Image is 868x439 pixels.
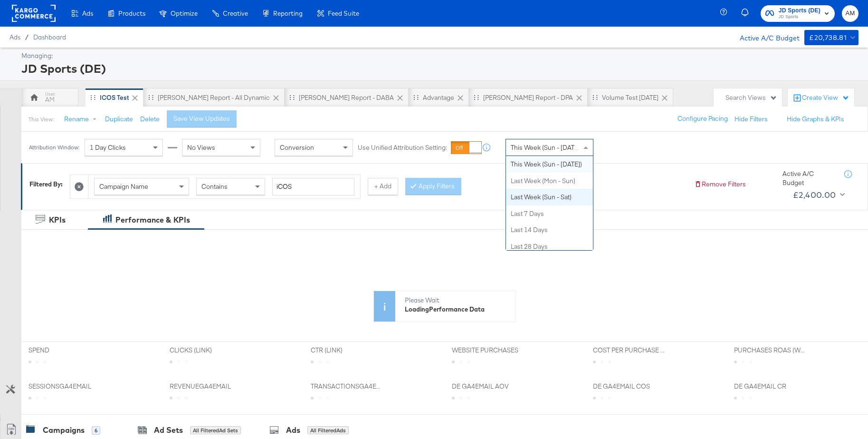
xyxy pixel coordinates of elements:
div: Drag to reorder tab [90,95,95,100]
div: Performance & KPIs [115,215,190,225]
span: / [20,33,33,41]
span: Reporting [273,10,303,17]
a: Dashboard [33,33,66,41]
button: Rename [57,111,107,128]
div: Drag to reorder tab [413,95,419,100]
div: Ad Sets [154,425,183,436]
span: Optimize [171,10,198,17]
div: Managing: [21,51,856,60]
label: Use Unified Attribution Setting: [358,143,447,152]
div: Drag to reorder tab [592,95,598,100]
button: Duplicate [105,115,133,124]
div: Search Views [725,93,777,102]
button: £2,400.00 [789,187,847,203]
div: £20,738.81 [809,32,847,44]
span: No Views [187,143,215,152]
div: This Week (Sun - [DATE]) [506,156,593,173]
div: Last 14 Days [506,222,593,238]
div: Filtered By: [29,180,63,189]
button: Delete [140,115,160,124]
div: Drag to reorder tab [474,95,479,100]
div: Active A/C Budget [730,30,800,44]
div: All Filtered Ads [307,426,349,435]
span: Contains [201,182,228,191]
div: [PERSON_NAME] Report - DABA [299,93,394,102]
div: Create View [802,93,849,103]
button: Hide Graphs & KPIs [787,115,844,124]
div: Volume test [DATE] [602,93,658,102]
div: All Filtered Ad Sets [190,426,241,435]
button: Remove Filters [694,180,746,189]
div: Attribution Window: [29,144,80,151]
div: JD Sports (DE) [21,60,856,77]
div: iCOS Test [100,93,129,102]
div: 6 [92,426,100,435]
div: Campaigns [43,425,85,436]
span: Conversion [280,143,314,152]
div: KPIs [49,215,66,225]
span: 1 Day Clicks [90,143,126,152]
button: Hide Filters [734,115,768,124]
button: Configure Pacing [671,110,734,127]
span: Creative [223,10,248,17]
span: Campaign Name [99,182,148,191]
span: Products [118,10,145,17]
div: Last Week (Mon - Sun) [506,173,593,189]
button: AM [842,5,858,22]
div: Advantage [423,93,454,102]
div: Drag to reorder tab [289,95,295,100]
button: + Add [368,178,398,195]
span: Feed Suite [328,10,359,17]
div: Last 7 Days [506,205,593,222]
span: This Week (Sun - [DATE]) [511,143,582,152]
input: Enter a search term [272,178,354,195]
span: Ads [10,33,20,41]
span: JD Sports (DE) [779,6,820,16]
span: AM [846,8,855,19]
div: Last Week (Sun - Sat) [506,189,593,205]
div: [PERSON_NAME] Report - DPA [483,93,573,102]
span: JD Sports [779,13,820,21]
div: [PERSON_NAME] Report - All Dynamic [158,93,270,102]
div: £2,400.00 [793,188,836,202]
div: AM [45,95,55,104]
span: Ads [82,10,93,17]
button: JD Sports (DE)JD Sports [761,5,835,22]
div: Drag to reorder tab [148,95,153,100]
div: Active A/C Budget [782,169,835,187]
div: Ads [286,425,300,436]
button: £20,738.81 [804,30,858,45]
div: This View: [29,116,54,123]
div: Last 28 Days [506,238,593,255]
